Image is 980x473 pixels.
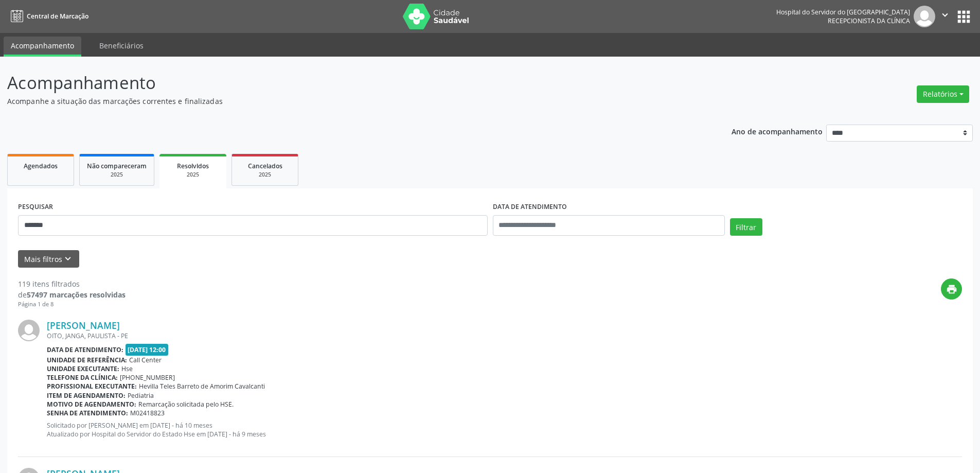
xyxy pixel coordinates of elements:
[248,162,282,170] span: Cancelados
[27,290,126,300] strong: 57497 marcações resolvidas
[47,409,128,417] b: Senha de atendimento:
[87,162,147,170] span: Não compareceram
[18,199,53,215] label: PESQUISAR
[7,96,683,107] p: Acompanhe a situação das marcações correntes e finalizadas
[18,278,126,289] div: 119 itens filtrados
[92,37,151,55] a: Beneficiários
[917,85,969,103] button: Relatórios
[7,8,88,25] a: Central de Marcação
[939,9,951,21] i: 
[946,284,957,295] i: print
[138,400,234,409] span: Remarcação solicitada pelo HSE.
[24,162,58,170] span: Agendados
[18,300,126,309] div: Página 1 de 8
[4,37,81,57] a: Acompanhamento
[139,382,265,391] span: Hevilla Teles Barreto de Amorim Cavalcanti
[120,373,175,382] span: [PHONE_NUMBER]
[47,331,962,340] div: OITO, JANGA, PAULISTA - PE
[935,6,955,27] button: 
[121,364,133,373] span: Hse
[47,356,127,364] b: Unidade de referência:
[130,409,165,417] span: M02418823
[18,320,40,341] img: img
[87,171,147,179] div: 2025
[47,364,119,373] b: Unidade executante:
[47,421,962,439] p: Solicitado por [PERSON_NAME] em [DATE] - há 10 meses Atualizado por Hospital do Servidor do Estad...
[128,391,154,400] span: Pediatria
[47,400,136,409] b: Motivo de agendamento:
[828,16,910,25] span: Recepcionista da clínica
[7,70,683,96] p: Acompanhamento
[47,320,120,331] a: [PERSON_NAME]
[18,250,79,268] button: Mais filtroskeyboard_arrow_down
[27,12,88,21] span: Central de Marcação
[941,278,962,300] button: print
[914,6,935,27] img: img
[47,391,126,400] b: Item de agendamento:
[129,356,162,364] span: Call Center
[239,171,291,179] div: 2025
[493,199,567,215] label: DATA DE ATENDIMENTO
[955,8,973,26] button: apps
[47,345,123,354] b: Data de atendimento:
[776,8,910,16] div: Hospital do Servidor do [GEOGRAPHIC_DATA]
[47,382,137,391] b: Profissional executante:
[732,125,823,137] p: Ano de acompanhamento
[62,253,74,265] i: keyboard_arrow_down
[47,373,118,382] b: Telefone da clínica:
[126,344,169,356] span: [DATE] 12:00
[18,289,126,300] div: de
[167,171,219,179] div: 2025
[177,162,209,170] span: Resolvidos
[730,218,762,236] button: Filtrar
